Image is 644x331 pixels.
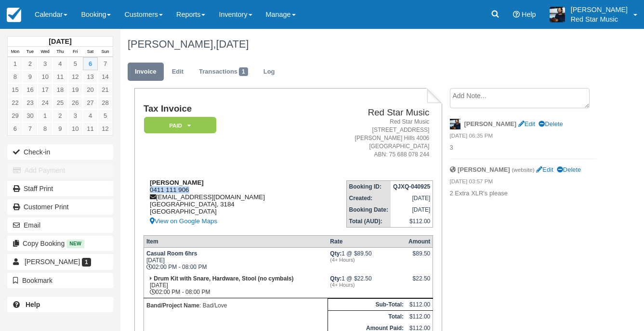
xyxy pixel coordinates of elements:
[458,166,510,173] strong: [PERSON_NAME]
[8,47,23,57] th: Mon
[571,14,628,24] p: Red Star Music
[83,83,98,96] a: 20
[83,122,98,135] a: 11
[7,297,113,312] a: Help
[330,275,342,282] strong: Qty
[328,247,406,273] td: 1 @ $89.50
[53,109,67,122] a: 2
[68,83,83,96] a: 19
[571,5,628,14] p: [PERSON_NAME]
[144,104,312,114] h1: Tax Invoice
[144,273,328,298] td: [DATE] 02:00 PM - 08:00 PM
[450,132,596,142] em: [DATE] 06:35 PM
[346,216,391,228] th: Total (AUD):
[408,275,430,290] div: $22.50
[8,57,23,70] a: 1
[150,215,312,227] a: View on Google Maps
[393,183,430,190] strong: QJXQ-040925
[23,96,38,109] a: 23
[328,298,406,310] th: Sub-Total:
[83,47,98,57] th: Sat
[38,109,53,122] a: 1
[82,258,91,267] span: 1
[391,216,433,228] td: $112.00
[49,38,71,45] strong: [DATE]
[192,63,255,81] a: Transactions1
[7,144,113,160] button: Check-in
[23,122,38,135] a: 7
[316,108,429,118] h2: Red Star Music
[316,118,429,159] address: Red Star Music [STREET_ADDRESS] [PERSON_NAME] Hills 4006 [GEOGRAPHIC_DATA] ABN: 75 688 078 244
[557,166,581,173] a: Delete
[38,96,53,109] a: 24
[150,179,204,186] strong: [PERSON_NAME]
[98,57,113,70] a: 7
[7,273,113,288] button: Bookmark
[144,117,216,134] em: Paid
[391,204,433,216] td: [DATE]
[7,236,113,251] button: Copy Booking New
[256,63,282,81] a: Log
[406,310,433,322] td: $112.00
[98,109,113,122] a: 5
[23,109,38,122] a: 30
[68,96,83,109] a: 26
[144,235,328,247] th: Item
[144,247,328,273] td: [DATE] 02:00 PM - 08:00 PM
[98,122,113,135] a: 12
[98,47,113,57] th: Sun
[539,120,563,127] a: Delete
[53,47,67,57] th: Thu
[330,282,404,288] em: (4+ Hours)
[406,298,433,310] td: $112.00
[38,57,53,70] a: 3
[38,70,53,83] a: 10
[8,109,23,122] a: 29
[38,83,53,96] a: 17
[328,235,406,247] th: Rate
[144,179,312,227] div: 0411 111 906 [EMAIL_ADDRESS][DOMAIN_NAME] [GEOGRAPHIC_DATA], 3184 [GEOGRAPHIC_DATA]
[406,235,433,247] th: Amount
[346,204,391,216] th: Booking Date:
[8,122,23,135] a: 6
[165,63,191,81] a: Edit
[328,310,406,322] th: Total:
[450,189,596,198] p: 2 Extra XLR's please
[98,83,113,96] a: 21
[98,70,113,83] a: 14
[146,302,199,309] strong: Band/Project Name
[330,257,404,263] em: (4+ Hours)
[513,11,520,18] i: Help
[7,254,113,269] a: [PERSON_NAME] 1
[146,301,325,310] p: : Bad/Love
[83,57,98,70] a: 6
[38,122,53,135] a: 8
[68,122,83,135] a: 10
[450,143,596,153] p: 3
[23,83,38,96] a: 16
[450,178,596,188] em: [DATE] 03:57 PM
[23,57,38,70] a: 2
[7,181,113,196] a: Staff Print
[8,83,23,96] a: 15
[7,217,113,233] button: Email
[53,70,67,83] a: 11
[68,47,83,57] th: Fri
[53,57,67,70] a: 4
[7,8,21,22] img: checkfront-main-nav-mini-logo.png
[7,163,113,178] button: Add Payment
[518,120,535,127] a: Edit
[216,38,249,50] span: [DATE]
[68,57,83,70] a: 5
[8,70,23,83] a: 8
[346,180,391,192] th: Booking ID:
[536,166,553,173] a: Edit
[98,96,113,109] a: 28
[83,70,98,83] a: 13
[522,11,536,18] span: Help
[7,199,113,215] a: Customer Print
[25,258,80,266] span: [PERSON_NAME]
[68,109,83,122] a: 3
[330,250,342,257] strong: Qty
[408,250,430,265] div: $89.50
